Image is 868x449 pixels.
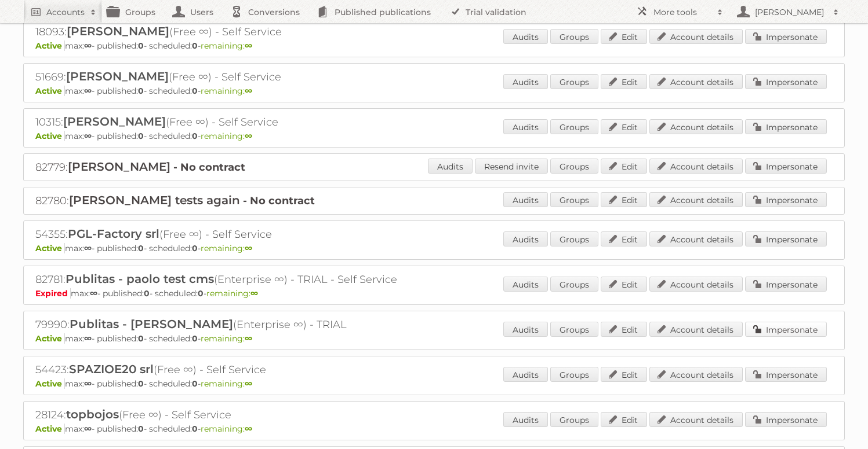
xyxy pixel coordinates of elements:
span: remaining: [201,86,252,96]
a: Groups [550,322,598,337]
span: [PERSON_NAME] [68,160,170,174]
strong: 0 [192,86,198,96]
strong: 0 [192,378,198,389]
a: Groups [550,277,598,292]
strong: 0 [144,288,150,299]
a: Edit [601,277,647,292]
a: Impersonate [745,29,827,44]
a: Account details [649,322,743,337]
span: [PERSON_NAME] tests again [69,193,240,207]
span: Active [35,378,65,389]
span: Active [35,41,65,51]
span: Active [35,86,65,96]
p: max: - published: - scheduled: - [35,288,833,299]
a: Edit [601,159,647,174]
a: Account details [649,277,743,292]
strong: 0 [198,288,204,299]
span: remaining: [201,378,252,389]
a: Impersonate [745,119,827,134]
h2: 51669: (Free ∞) - Self Service [35,69,441,84]
strong: 0 [138,86,144,96]
h2: More tools [653,6,711,18]
strong: 0 [192,424,198,434]
span: topbojos [66,407,119,421]
span: remaining: [201,333,252,344]
a: Audits [503,29,548,44]
span: remaining: [206,288,258,299]
span: [PERSON_NAME] [66,69,169,83]
a: Impersonate [745,231,827,246]
strong: 0 [192,243,198,253]
strong: ∞ [84,424,92,434]
strong: ∞ [245,378,252,389]
span: [PERSON_NAME] [67,24,169,38]
a: Audits [503,231,548,246]
a: Groups [550,367,598,382]
strong: - No contract [173,161,245,174]
a: Account details [649,74,743,89]
h2: 54355: (Free ∞) - Self Service [35,227,441,242]
a: Edit [601,367,647,382]
a: Account details [649,367,743,382]
a: Audits [503,412,548,427]
span: remaining: [201,131,252,141]
a: Account details [649,412,743,427]
p: max: - published: - scheduled: - [35,41,833,51]
a: Audits [428,159,473,174]
p: max: - published: - scheduled: - [35,424,833,434]
a: Groups [550,159,598,174]
span: PGL-Factory srl [68,227,159,241]
h2: 54423: (Free ∞) - Self Service [35,362,441,377]
h2: 18093: (Free ∞) - Self Service [35,24,441,39]
a: Impersonate [745,192,827,207]
a: Edit [601,231,647,246]
a: Edit [601,119,647,134]
a: Impersonate [745,74,827,89]
span: Expired [35,288,71,299]
a: Audits [503,74,548,89]
a: 82779:[PERSON_NAME] - No contract [35,161,245,174]
strong: ∞ [245,243,252,253]
span: [PERSON_NAME] [63,115,166,128]
strong: ∞ [84,41,92,51]
strong: ∞ [245,131,252,141]
strong: 0 [192,131,198,141]
p: max: - published: - scheduled: - [35,243,833,253]
strong: - No contract [243,194,315,207]
strong: ∞ [84,333,92,344]
p: max: - published: - scheduled: - [35,86,833,96]
strong: ∞ [84,243,92,253]
a: Groups [550,29,598,44]
h2: 82781: (Enterprise ∞) - TRIAL - Self Service [35,272,441,287]
a: Groups [550,74,598,89]
strong: ∞ [245,333,252,344]
a: Resend invite [475,159,548,174]
a: Account details [649,119,743,134]
strong: ∞ [84,86,92,96]
strong: 0 [138,243,144,253]
strong: ∞ [245,424,252,434]
a: Groups [550,119,598,134]
a: Edit [601,412,647,427]
a: Audits [503,322,548,337]
strong: ∞ [245,86,252,96]
strong: 0 [138,41,144,51]
h2: 10315: (Free ∞) - Self Service [35,115,441,130]
h2: 28124: (Free ∞) - Self Service [35,407,441,422]
strong: ∞ [84,131,92,141]
a: Impersonate [745,159,827,174]
span: SPAZIOE20 srl [69,362,154,376]
span: remaining: [201,41,252,51]
a: Edit [601,29,647,44]
span: Publitas - [PERSON_NAME] [70,317,233,331]
span: Publitas - paolo test cms [66,272,214,286]
p: max: - published: - scheduled: - [35,378,833,389]
span: remaining: [201,424,252,434]
p: max: - published: - scheduled: - [35,333,833,344]
strong: ∞ [250,288,258,299]
strong: 0 [138,333,144,344]
strong: ∞ [84,378,92,389]
a: Account details [649,192,743,207]
a: Groups [550,192,598,207]
a: Impersonate [745,367,827,382]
